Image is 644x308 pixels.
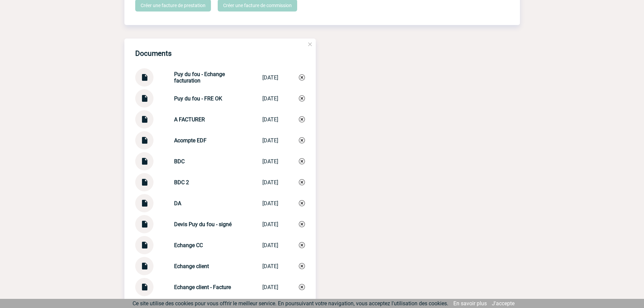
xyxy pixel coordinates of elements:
[453,300,487,307] a: En savoir plus
[299,263,305,269] img: Supprimer
[262,284,278,290] div: [DATE]
[174,71,225,84] strong: Puy du fou - Echange facturation
[262,158,278,165] div: [DATE]
[174,242,203,248] strong: Echange CC
[262,263,278,269] div: [DATE]
[135,49,172,57] h4: Documents
[262,74,278,81] div: [DATE]
[299,221,305,227] img: Supprimer
[262,116,278,123] div: [DATE]
[174,158,185,165] strong: BDC
[174,179,189,186] strong: BDC 2
[299,74,305,80] img: Supprimer
[133,300,448,307] span: Ce site utilise des cookies pour vous offrir le meilleur service. En poursuivant votre navigation...
[299,158,305,164] img: Supprimer
[174,221,232,228] strong: Devis Puy du fou - signé
[299,137,305,143] img: Supprimer
[174,116,205,123] strong: A FACTURER
[299,95,305,101] img: Supprimer
[174,284,231,290] strong: Echange client - Facture
[299,200,305,206] img: Supprimer
[299,116,305,122] img: Supprimer
[307,41,313,47] img: close.png
[492,300,515,307] a: J'accepte
[262,242,278,248] div: [DATE]
[262,95,278,102] div: [DATE]
[299,242,305,248] img: Supprimer
[299,179,305,185] img: Supprimer
[174,263,209,269] strong: Echange client
[262,200,278,207] div: [DATE]
[174,137,207,144] strong: Acompte EDF
[174,95,222,102] strong: Puy du fou - FRE OK
[174,200,181,207] strong: DA
[262,179,278,186] div: [DATE]
[262,221,278,228] div: [DATE]
[299,284,305,290] img: Supprimer
[262,137,278,144] div: [DATE]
